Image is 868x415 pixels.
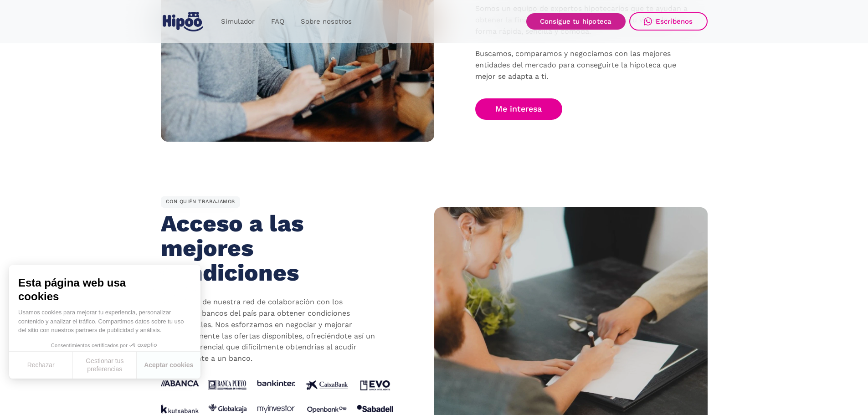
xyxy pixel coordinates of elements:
[213,13,263,31] a: Simulador
[161,211,371,285] h2: Acceso a las mejores condiciones
[161,196,241,208] div: CON QUIÉN TRABAJAMOS
[656,17,693,26] div: Escríbenos
[161,8,205,35] a: home
[293,13,360,31] a: Sobre nosotros
[263,13,293,31] a: FAQ
[526,13,626,30] a: Consigue tu hipoteca
[629,12,708,31] a: Escríbenos
[475,98,563,120] a: Me interesa
[161,297,380,364] p: Benefíciate de nuestra red de colaboración con los principales bancos del país para obtener condi...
